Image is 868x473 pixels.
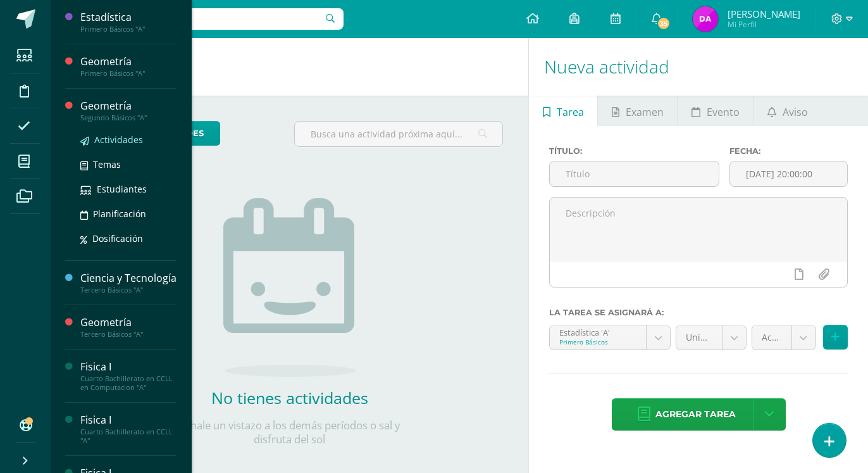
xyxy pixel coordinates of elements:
div: Segundo Básicos "A" [80,113,177,122]
p: Échale un vistazo a los demás períodos o sal y disfruta del sol [163,419,416,446]
div: Geometría [80,99,177,113]
a: GeometríaPrimero Básicos "A" [80,54,177,78]
img: no_activities.png [223,198,356,377]
span: Actividades [94,134,143,146]
span: Evento [707,97,740,127]
span: Examen [626,97,664,127]
span: Unidad 4 [686,325,712,350]
div: Geometría [80,315,177,330]
h1: Nueva actividad [544,38,853,96]
span: Dosificación [92,232,143,244]
a: Evento [678,96,753,126]
a: Dosificación [80,231,177,246]
div: Ciencia y Tecnología [80,271,177,286]
span: Temas [93,158,121,170]
label: Fecha: [729,146,848,156]
a: Fisica ICuarto Bachillerato en CCLL "A" [80,413,177,445]
div: Primero Básicos [559,337,636,346]
a: Estadística 'A'Primero Básicos [550,325,670,350]
div: Fisica I [80,360,177,374]
label: Título: [549,146,719,156]
label: La tarea se asignará a: [549,308,848,317]
div: Fisica I [80,413,177,427]
span: Planificación [93,208,146,220]
h1: Actividades [66,38,513,96]
a: Estudiantes [80,182,177,196]
span: Tarea [557,97,584,127]
img: 10ff0b26909370768b000b86823b4192.png [693,6,718,32]
a: GeometríaSegundo Básicos "A" [80,99,177,122]
div: Cuarto Bachillerato en CCLL en Computacion "A" [80,374,177,392]
input: Fecha de entrega [730,161,847,186]
input: Busca una actividad próxima aquí... [295,122,502,146]
a: Ciencia y TecnologíaTercero Básicos "A" [80,271,177,294]
a: Planificación [80,206,177,221]
a: Unidad 4 [676,325,746,350]
a: Aviso [754,96,822,126]
a: Examen [598,96,677,126]
a: EstadísticaPrimero Básicos "A" [80,10,177,34]
div: Primero Básicos "A" [80,25,177,34]
a: Actitudinal (10.0%) [752,325,815,350]
a: Fisica ICuarto Bachillerato en CCLL en Computacion "A" [80,360,177,392]
span: Agregar tarea [655,399,736,430]
div: Cuarto Bachillerato en CCLL "A" [80,427,177,445]
span: Estudiantes [97,183,147,195]
div: Estadística [80,10,177,25]
div: Geometría [80,54,177,69]
h2: No tienes actividades [163,387,416,408]
div: Primero Básicos "A" [80,69,177,78]
span: Actitudinal (10.0%) [762,325,782,350]
div: Tercero Básicos "A" [80,286,177,294]
span: 35 [657,16,671,30]
a: Tarea [529,96,597,126]
span: Aviso [783,97,808,127]
a: Actividades [80,132,177,147]
a: Temas [80,157,177,172]
a: GeometríaTercero Básicos "A" [80,315,177,339]
span: [PERSON_NAME] [728,8,800,20]
span: Mi Perfil [728,19,800,30]
div: Estadística 'A' [559,325,636,337]
div: Tercero Básicos "A" [80,330,177,339]
input: Busca un usuario... [59,8,344,30]
input: Título [550,161,719,186]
